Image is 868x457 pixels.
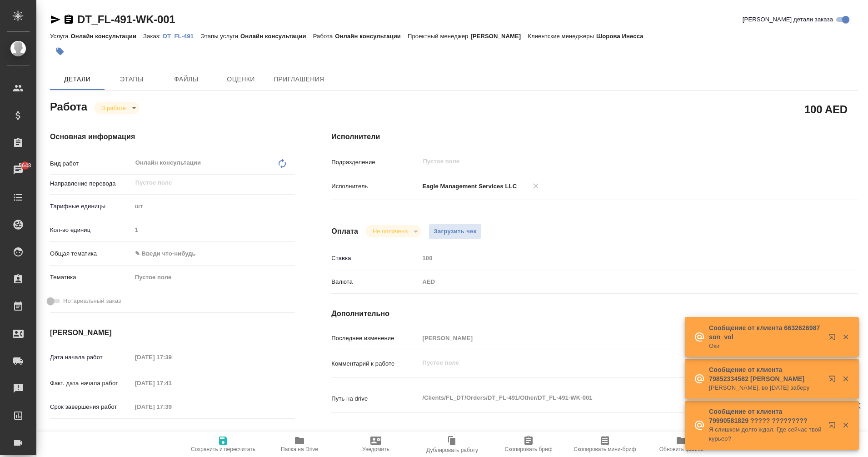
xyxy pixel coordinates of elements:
h4: Оплата [331,226,358,237]
p: Работа [313,33,335,40]
button: Обновить файлы [643,432,719,457]
button: В работе [99,104,129,112]
a: 5643 [2,159,34,181]
textarea: /Clients/FL_DT/Orders/DT_FL-491/Other/DT_FL-491-WK-001 [419,390,814,406]
span: Нотариальный заказ [63,296,121,306]
span: Скопировать мини-бриф [574,446,636,452]
p: Заказ: [143,33,163,40]
p: Тарифные единицы [50,202,132,211]
p: Сообщение от клиента 6632626987 son_vol [709,323,823,341]
input: Пустое поле [135,177,274,188]
p: Валюта [331,277,419,286]
input: Пустое поле [132,377,211,390]
input: Пустое поле [132,400,211,413]
span: [PERSON_NAME] детали заказа [743,15,833,24]
div: ✎ Введи что-нибудь [135,249,284,258]
div: Пустое поле [132,270,295,285]
p: Сообщение от клиента 79852334582 [PERSON_NAME] [709,365,823,383]
p: Вид работ [50,159,132,168]
h2: Работа [50,98,87,114]
h2: 100 AED [804,101,848,117]
p: Онлайн консультации [335,33,408,40]
div: В работе [94,102,140,114]
p: Кол-во единиц [50,226,132,235]
button: Папка на Drive [261,432,338,457]
p: Срок завершения работ [50,402,132,412]
button: Скопировать бриф [490,432,567,457]
p: Проектный менеджер [408,33,470,40]
p: Оки [709,341,823,351]
button: Закрыть [836,375,855,383]
span: Приглашения [274,74,324,85]
p: Исполнитель [331,182,419,191]
span: Обновить файлы [659,446,703,452]
p: Шорова Инесса [596,33,650,40]
p: Этапы услуги [200,33,240,40]
button: Загрузить чек [429,224,481,240]
p: Ставка [331,254,419,263]
span: Скопировать бриф [504,446,552,452]
a: DT_FL-491 [163,32,201,40]
span: Файлы [165,74,208,85]
p: Общая тематика [50,249,132,258]
span: Оценки [219,74,263,85]
button: Скопировать ссылку для ЯМессенджера [50,14,61,25]
h4: Дополнительно [331,308,858,319]
p: Услуга [50,33,70,40]
p: Клиентские менеджеры [528,33,596,40]
button: Открыть в новой вкладке [823,328,845,350]
div: В работе [365,225,421,237]
span: Дублировать работу [426,447,478,453]
h4: Исполнители [331,131,858,142]
p: Сообщение от клиента 79990581829 ????? ????????? [709,407,823,425]
p: Онлайн консультации [70,33,143,40]
button: Уведомить [338,432,414,457]
div: шт [132,199,295,214]
p: Направление перевода [50,179,132,188]
span: Детали [55,74,99,85]
input: Пустое поле [132,223,295,236]
button: Закрыть [836,333,855,341]
button: Не оплачена [370,227,410,235]
p: DT_FL-491 [163,33,201,40]
p: Подразделение [331,158,419,167]
p: [PERSON_NAME], во [DATE] заберу [709,383,823,392]
button: Открыть в новой вкладке [823,370,845,392]
p: Дата начала работ [50,353,132,362]
p: Путь на drive [331,394,419,403]
button: Открыть в новой вкладке [823,416,845,438]
button: Сохранить и пересчитать [185,432,261,457]
h4: [PERSON_NAME] [50,327,295,338]
input: Пустое поле [132,351,211,364]
button: Скопировать ссылку [63,14,74,25]
p: Онлайн консультации [240,33,313,40]
p: Факт. дата начала работ [50,379,132,388]
button: Добавить тэг [50,41,70,61]
input: Пустое поле [419,331,814,345]
p: Комментарий к работе [331,359,419,368]
span: Этапы [110,74,154,85]
button: Дублировать работу [414,432,490,457]
div: Пустое поле [135,273,284,282]
p: Последнее изменение [331,334,419,343]
input: Пустое поле [422,156,793,167]
button: Закрыть [836,421,855,429]
h4: Основная информация [50,131,295,142]
span: Сохранить и пересчитать [191,446,255,452]
a: DT_FL-491-WK-001 [77,13,175,25]
button: Скопировать мини-бриф [567,432,643,457]
input: Пустое поле [419,251,814,265]
p: Eagle Management Services LLC [419,182,517,191]
p: Я слишком долго ждал. Где сейчас твой курьер? [709,425,823,443]
span: Загрузить чек [434,226,476,237]
div: AED [419,274,814,290]
span: Уведомить [362,446,389,452]
p: [PERSON_NAME] [470,33,528,40]
span: Папка на Drive [281,446,318,452]
div: ✎ Введи что-нибудь [132,246,295,261]
p: Тематика [50,273,132,282]
span: 5643 [13,161,36,170]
